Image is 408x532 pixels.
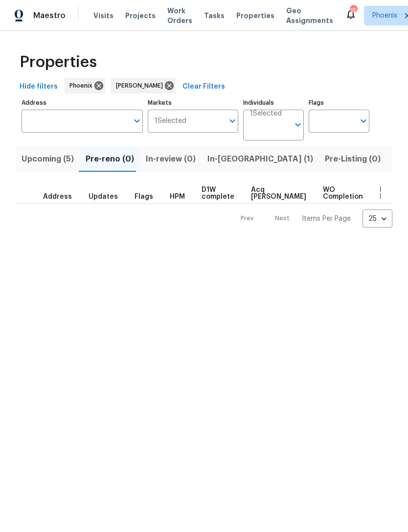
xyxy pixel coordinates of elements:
button: Open [357,114,370,128]
button: Clear Filters [179,78,229,96]
span: Clear Filters [182,81,225,93]
span: D1W complete [202,186,234,200]
span: [PERSON_NAME] [116,81,167,91]
span: In-[GEOGRAPHIC_DATA] (1) [207,152,313,166]
span: Visits [93,11,113,21]
button: Open [226,114,239,128]
span: Flags [135,193,153,200]
span: 1 Selected [155,117,186,125]
label: Individuals [243,100,304,106]
span: Hide filters [20,81,58,93]
span: HPM [170,193,185,200]
label: Flags [309,100,369,106]
button: Hide filters [16,78,62,96]
span: Geo Assignments [286,6,333,25]
span: WO Completion [323,186,363,200]
span: Upcoming (5) [22,152,74,166]
span: Acq [PERSON_NAME] [251,186,306,200]
span: Projects [125,11,156,21]
span: 1 Selected [250,110,282,118]
div: 15 [350,6,357,16]
span: In-review (0) [146,152,196,166]
span: Pre-reno (0) [86,152,134,166]
span: Work Orders [167,6,192,25]
span: Properties [236,11,274,21]
span: Updates [89,193,118,200]
label: Address [22,100,143,106]
span: Phoenix [372,11,397,21]
span: Tasks [204,12,225,19]
span: Properties [20,57,97,67]
nav: Pagination Navigation [231,209,392,228]
label: Markets [148,100,239,106]
span: Pre-Listing (0) [325,152,381,166]
div: [PERSON_NAME] [111,78,176,93]
p: Items Per Page [302,214,351,224]
span: Maestro [33,11,66,21]
button: Open [291,118,305,132]
span: Address [43,193,72,200]
span: Phoenix [69,81,96,91]
button: Open [130,114,144,128]
span: Line Items [380,186,399,200]
div: 25 [363,206,392,231]
div: Phoenix [65,78,105,93]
